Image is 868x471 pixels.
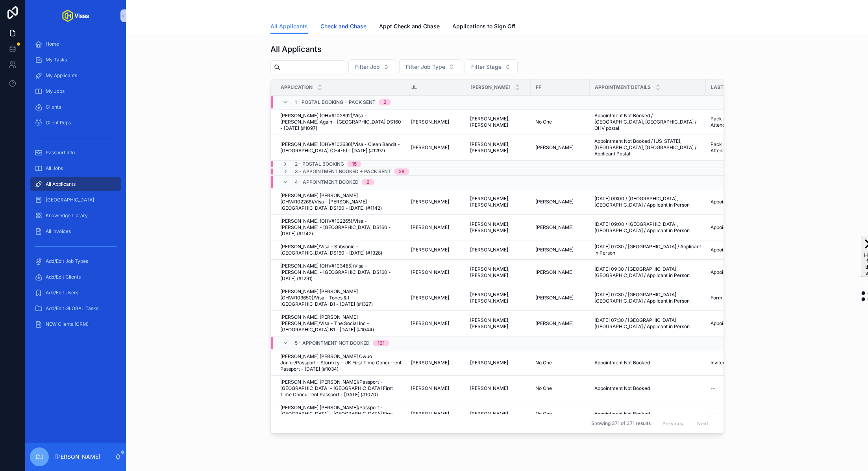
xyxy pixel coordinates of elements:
a: [DATE] 07:30 / [GEOGRAPHIC_DATA], [GEOGRAPHIC_DATA] / Applicant in Person [594,292,701,304]
a: [GEOGRAPHIC_DATA] [30,193,121,207]
span: All Applicants [46,181,76,187]
span: [PERSON_NAME] [535,247,574,253]
span: No One [535,119,552,125]
a: [PERSON_NAME] (OHV#102892)/Visa - [PERSON_NAME] Again - [GEOGRAPHIC_DATA] DS160 - [DATE] (#1097) [280,113,402,131]
span: [PERSON_NAME] [535,144,574,151]
a: [PERSON_NAME] [470,411,526,417]
span: All Jobs [46,165,63,172]
span: [PERSON_NAME] [411,119,449,125]
a: [PERSON_NAME] [411,119,461,125]
div: 2 [383,99,386,105]
span: Last Task [711,84,738,91]
span: [DATE] 09:30 / [GEOGRAPHIC_DATA], [GEOGRAPHIC_DATA] / Applicant in Person [594,266,701,279]
span: No One [535,360,552,366]
a: Pack Sent/ Appt. to Attend [711,141,766,154]
a: Appointment Not Booked [594,411,701,417]
a: No One [535,385,585,392]
span: Clients [46,104,61,110]
span: [PERSON_NAME] [411,385,449,392]
a: [PERSON_NAME] [411,224,461,231]
span: [PERSON_NAME], [PERSON_NAME] [470,317,526,330]
span: [PERSON_NAME] [411,269,449,275]
span: Add/Edit Clients [46,274,81,280]
span: [PERSON_NAME] (OHV#103485)/Visa - [PERSON_NAME] - [GEOGRAPHIC_DATA] DS160 - [DATE] (#1291) [280,263,402,282]
span: Appointment Not Booked [594,360,650,366]
span: [PERSON_NAME] [470,385,508,392]
p: [PERSON_NAME] [55,453,100,461]
span: [PERSON_NAME] [535,269,574,275]
span: [PERSON_NAME] [535,295,574,301]
span: Appointment Not Booked / [US_STATE], [GEOGRAPHIC_DATA], [GEOGRAPHIC_DATA] / Applicant Postal [594,138,701,157]
a: [PERSON_NAME] (OHV#103636)/Visa - Clean Bandit - [GEOGRAPHIC_DATA] (C-4-5) - [DATE] (#1297) [280,141,402,154]
a: [PERSON_NAME] [470,385,526,392]
a: [PERSON_NAME] [PERSON_NAME] [PERSON_NAME]/Visa - The Social Inc - [GEOGRAPHIC_DATA] B1 - [DATE] (... [280,314,402,333]
span: Form finalised [711,295,742,301]
span: [PERSON_NAME] [470,84,510,91]
span: [PERSON_NAME], [PERSON_NAME] [470,266,526,279]
a: [PERSON_NAME] [535,295,585,301]
div: scrollable content [25,31,126,342]
span: Add/Edit GLOBAL Tasks [46,305,98,312]
a: [PERSON_NAME] [535,144,585,151]
a: All Applicants [270,19,308,34]
span: NEW Clients (CRM) [46,321,89,327]
span: [PERSON_NAME] [PERSON_NAME]/Passport - [GEOGRAPHIC_DATA] - [GEOGRAPHIC_DATA] First Time Concurren... [280,405,402,423]
span: [DATE] 09:00 / [GEOGRAPHIC_DATA], [GEOGRAPHIC_DATA] / Applicant in Person [594,196,701,208]
span: Appointment Booked [711,199,757,205]
a: Invited to Portal [711,360,766,366]
a: Pack Sent/ Appt. to Attend [711,116,766,128]
div: 6 [366,179,370,185]
button: Select Button [465,59,518,74]
a: Applications to Sign Off [452,19,515,35]
a: Home [30,37,121,51]
span: [PERSON_NAME] [411,411,449,417]
button: Select Button [348,59,396,74]
span: Appointment Details [595,84,651,91]
a: [PERSON_NAME]/Visa - Subsonic - [GEOGRAPHIC_DATA] DS160 - [DATE] (#1328) [280,244,402,256]
span: No One [535,385,552,392]
a: [PERSON_NAME] [411,269,461,275]
span: [PERSON_NAME] [PERSON_NAME] (OHV#102266)/Visa - [PERSON_NAME] - [GEOGRAPHIC_DATA] DS160 - [DATE] ... [280,192,402,211]
span: FF [536,84,541,91]
span: Knowledge Library [46,212,88,219]
span: [PERSON_NAME] [535,224,574,231]
a: [PERSON_NAME] [411,144,461,151]
a: No One [535,119,585,125]
a: My Applicants [30,68,121,83]
a: Appointment Booked [711,199,766,205]
span: [PERSON_NAME] [535,320,574,327]
span: Invited to Portal [711,360,746,366]
a: All Jobs [30,161,121,175]
span: Applications to Sign Off [452,22,515,30]
span: Showing 371 of 371 results [591,420,651,427]
span: Application [281,84,313,91]
a: [PERSON_NAME], [PERSON_NAME] [470,292,526,304]
span: My Applicants [46,72,77,79]
a: Add/Edit GLOBAL Tasks [30,301,121,316]
a: [PERSON_NAME] (OHV#102265)/Visa - [PERSON_NAME] - [GEOGRAPHIC_DATA] DS160 - [DATE] (#1142) [280,218,402,237]
span: CJ [35,452,44,462]
a: [PERSON_NAME], [PERSON_NAME] [470,141,526,154]
span: Appointment Not Booked / [GEOGRAPHIC_DATA], [GEOGRAPHIC_DATA] / OHV postal [594,113,701,131]
span: [GEOGRAPHIC_DATA] [46,197,94,203]
span: My Jobs [46,88,65,94]
a: [PERSON_NAME], [PERSON_NAME] [470,221,526,234]
a: Passport Info [30,146,121,160]
span: No One [535,411,552,417]
a: [DATE] 07:30 / [GEOGRAPHIC_DATA] / Applicant in Person [594,244,701,256]
a: All Applicants [30,177,121,191]
span: Filter Job [355,63,380,71]
span: Add/Edit Users [46,290,78,296]
a: [PERSON_NAME] [PERSON_NAME] (OHV#103650)/Visa - Tones & I - [GEOGRAPHIC_DATA] B1 - [DATE] (#1327) [280,288,402,307]
a: [PERSON_NAME] [470,360,526,366]
span: Appointment Not Booked [594,411,650,417]
h1: All Applicants [270,44,322,55]
span: Client Reps [46,120,71,126]
a: [PERSON_NAME] [535,224,585,231]
a: [PERSON_NAME] [535,247,585,253]
span: Filter Stage [471,63,502,71]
